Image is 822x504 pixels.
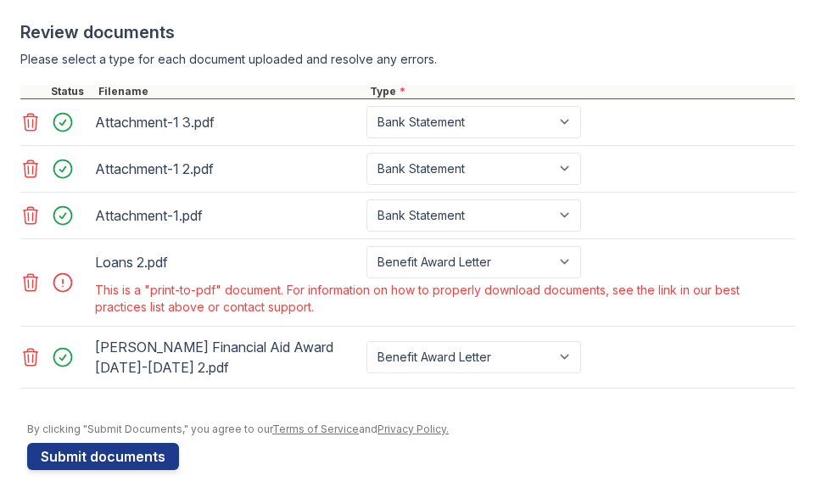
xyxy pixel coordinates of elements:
div: Please select a type for each document uploaded and resolve any errors. [20,51,795,68]
div: Attachment-1 2.pdf [95,155,360,182]
div: This is a "print-to-pdf" document. For information on how to properly download documents, see the... [95,282,791,316]
div: Attachment-1.pdf [95,202,360,229]
div: Status [48,85,95,98]
div: [PERSON_NAME] Financial Aid Award [DATE]-[DATE] 2.pdf [95,333,360,381]
div: Review documents [20,20,795,44]
div: Filename [95,85,366,98]
a: Privacy Policy. [377,423,449,435]
a: Terms of Service [272,423,359,435]
div: Attachment-1 3.pdf [95,109,360,136]
button: Submit documents [27,443,179,470]
div: Type [366,85,795,98]
div: By clicking "Submit Documents," you agree to our and [27,423,795,436]
div: Loans 2.pdf [95,249,360,276]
